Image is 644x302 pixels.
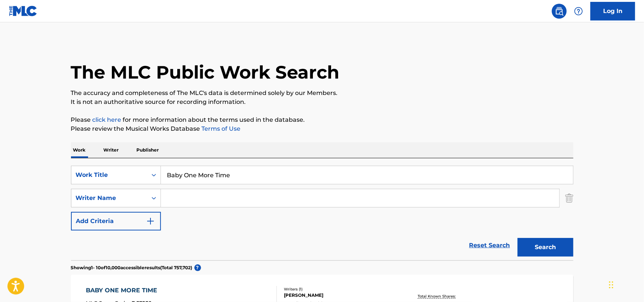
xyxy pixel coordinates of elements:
a: Log In [590,2,635,20]
a: Terms of Use [200,125,241,132]
img: 9d2ae6d4665cec9f34b9.svg [146,217,155,226]
div: Drag [609,274,614,296]
p: Publisher [135,142,161,158]
span: ? [194,264,201,271]
button: Add Criteria [71,212,161,231]
img: MLC Logo [9,6,38,16]
p: It is not an authoritative source for recording information. [71,98,573,107]
p: Please for more information about the terms used in the database. [71,115,573,124]
a: Reset Search [466,237,514,254]
p: Writer [101,142,121,158]
h1: The MLC Public Work Search [71,61,340,83]
button: Search [518,238,573,257]
img: Delete Criterion [565,189,573,207]
iframe: Chat Widget [607,266,644,302]
a: Public Search [552,4,567,19]
form: Search Form [71,166,573,260]
div: Help [571,4,586,19]
p: Work [71,142,88,158]
div: Writer Name [76,194,143,203]
p: Showing 1 - 10 of 10,000 accessible results (Total 757,702 ) [71,264,192,271]
img: search [555,7,564,16]
a: click here [93,116,122,123]
div: Writers ( 1 ) [284,286,396,292]
p: Please review the Musical Works Database [71,124,573,133]
div: [PERSON_NAME] [284,292,396,299]
img: help [574,7,583,16]
div: BABY ONE MORE TIME [86,286,161,295]
p: The accuracy and completeness of The MLC's data is determined solely by our Members. [71,89,573,98]
div: Work Title [76,171,143,179]
p: Total Known Shares: [418,293,458,299]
